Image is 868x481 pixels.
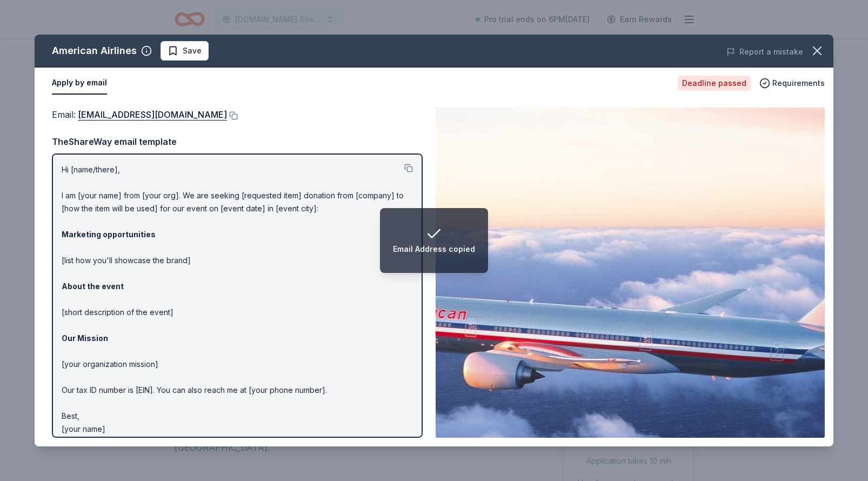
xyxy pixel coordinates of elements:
div: Email Address copied [393,243,475,256]
button: Requirements [759,77,825,90]
div: Deadline passed [678,76,751,91]
a: [EMAIL_ADDRESS][DOMAIN_NAME] [78,108,227,122]
button: Apply by email [52,72,107,95]
span: Requirements [772,77,825,90]
strong: Marketing opportunities [62,230,156,239]
div: TheShareWay email template [52,135,423,149]
button: Save [161,41,209,61]
strong: About the event [62,282,124,291]
img: Image for American Airlines [436,108,825,438]
strong: Our Mission [62,333,108,343]
span: Email : [52,109,227,120]
button: Report a mistake [726,45,803,58]
div: American Airlines [52,42,137,59]
p: Hi [name/there], I am [your name] from [your org]. We are seeking [requested item] donation from ... [62,163,413,436]
span: Save [183,44,202,57]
